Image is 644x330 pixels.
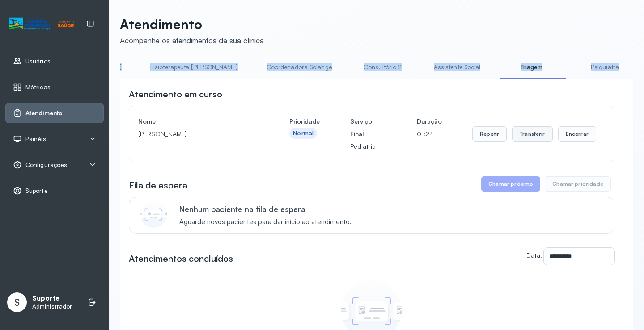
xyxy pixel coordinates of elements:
a: Usuários [13,57,96,66]
span: Painéis [25,135,46,143]
div: Normal [293,129,314,137]
h4: Serviço Final [350,115,386,140]
p: 01:24 [417,128,442,140]
span: Atendimento [25,109,63,117]
button: Transferir [512,126,553,142]
a: Triagem [500,60,563,75]
span: Aguarde novos pacientes para dar início ao atendimento. [179,218,352,226]
h4: Duração [417,115,442,128]
a: Coordenadora Solange [258,60,341,75]
button: Chamar prioridade [545,176,611,192]
button: Encerrar [558,126,596,142]
button: Repetir [472,126,507,142]
p: Administrador [32,303,72,310]
span: Métricas [25,84,51,91]
h3: Atendimento em curso [129,88,222,100]
h3: Fila de espera [129,179,187,192]
h3: Atendimentos concluídos [129,252,233,265]
img: Logotipo do estabelecimento [9,17,74,31]
button: Chamar próximo [481,176,540,192]
p: Suporte [32,294,72,303]
p: Nenhum paciente na fila de espera [179,205,352,214]
a: Atendimento [13,109,96,117]
span: Configurações [25,161,67,169]
h4: Nome [138,115,259,128]
p: [PERSON_NAME] [138,128,259,140]
a: Psiquiatra [573,60,636,75]
a: Assistente Social [425,60,490,75]
a: Fisioterapeuta [PERSON_NAME] [141,60,247,75]
h4: Prioridade [289,115,320,128]
div: Acompanhe os atendimentos da sua clínica [120,36,264,45]
a: Consultório 2 [352,60,414,75]
p: Pediatria [350,140,386,153]
span: Suporte [25,187,48,195]
a: Métricas [13,83,96,92]
span: Usuários [25,58,51,65]
p: Atendimento [120,16,264,32]
label: Data: [526,251,542,259]
img: Imagem de CalloutCard [140,201,167,228]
